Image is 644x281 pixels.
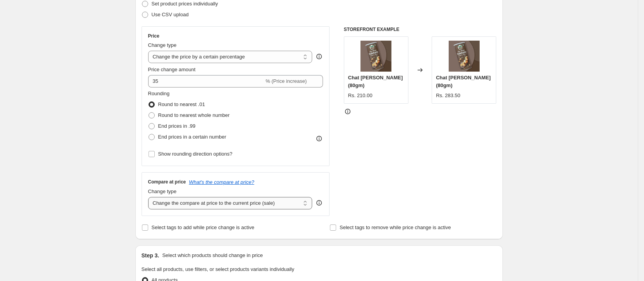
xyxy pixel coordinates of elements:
p: Select which products should change in price [162,252,263,259]
span: Round to nearest whole number [158,112,230,118]
img: A_5_80x.jpg [360,41,391,72]
span: Select tags to remove while price change is active [340,224,451,230]
h3: Compare at price [148,179,186,185]
h3: Price [148,33,159,39]
span: End prices in a certain number [158,134,226,140]
span: Change type [148,188,177,194]
span: Price change amount [148,67,196,72]
h6: STOREFRONT EXAMPLE [344,26,497,33]
span: Select tags to add while price change is active [152,224,255,230]
div: Rs. 283.50 [436,92,460,99]
span: Set product prices individually [152,1,218,7]
h2: Step 3. [142,252,159,259]
div: help [315,53,323,60]
span: % (Price increase) [266,78,307,84]
button: What's the compare at price? [189,179,255,185]
span: Select all products, use filters, or select products variants individually [142,266,294,272]
div: Rs. 210.00 [348,92,372,99]
span: Change type [148,42,177,48]
span: Use CSV upload [152,12,189,17]
span: Show rounding direction options? [158,151,232,157]
div: help [315,199,323,207]
img: A_5_80x.jpg [449,41,480,72]
span: Round to nearest .01 [158,101,205,107]
span: Chat [PERSON_NAME] (80gm) [436,75,491,88]
span: End prices in .99 [158,123,196,129]
span: Rounding [148,91,170,96]
input: -15 [148,75,264,87]
span: Chat [PERSON_NAME] (80gm) [348,75,403,88]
